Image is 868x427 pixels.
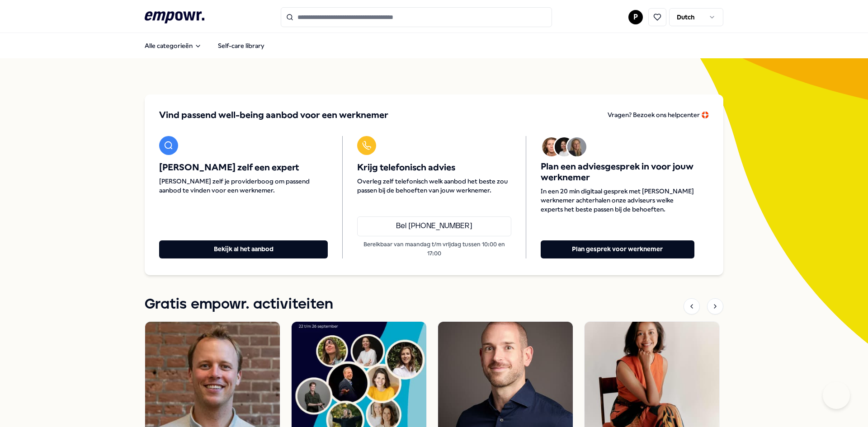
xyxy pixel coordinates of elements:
span: In een 20 min digitaal gesprek met [PERSON_NAME] werknemer achterhalen onze adviseurs welke exper... [541,187,694,214]
button: P [628,10,643,24]
input: Search for products, categories or subcategories [281,7,552,27]
iframe: Help Scout Beacon - Open [823,382,850,409]
span: [PERSON_NAME] zelf je providerboog om passend aanbod te vinden voor een werknemer. [159,177,328,195]
span: [PERSON_NAME] zelf een expert [159,162,328,173]
span: Plan een adviesgesprek in voor jouw werknemer [541,161,694,183]
a: Vragen? Bezoek ons helpcenter 🛟 [608,109,709,122]
button: Plan gesprek voor werknemer [541,240,694,258]
a: Self-care library [211,37,272,55]
img: Avatar [555,137,574,156]
span: Krijg telefonisch advies [357,162,511,173]
img: Avatar [567,137,586,156]
button: Alle categorieën [137,37,209,55]
img: Avatar [542,137,561,156]
nav: Main [137,37,272,55]
button: Bekijk al het aanbod [159,240,328,258]
p: Bereikbaar van maandag t/m vrijdag tussen 10:00 en 17:00 [357,240,511,258]
span: Vragen? Bezoek ons helpcenter 🛟 [608,111,709,118]
span: Overleg zelf telefonisch welk aanbod het beste zou passen bij de behoeften van jouw werknemer. [357,177,511,195]
span: Vind passend well-being aanbod voor een werknemer [159,109,388,122]
a: Bel [PHONE_NUMBER] [357,216,511,236]
h1: Gratis empowr. activiteiten [145,293,333,316]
